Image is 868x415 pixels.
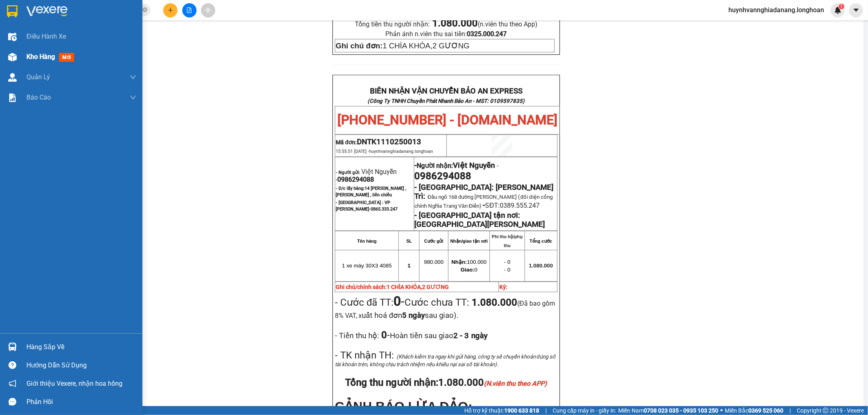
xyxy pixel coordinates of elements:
span: 1 CHÌA KHÓA,2 GƯƠNG [336,41,470,50]
span: question-circle [9,361,16,369]
strong: 0 [394,293,401,309]
span: Cung cấp máy in - giấy in: [553,406,616,415]
img: warehouse-icon [8,343,17,351]
img: solution-icon [8,93,17,102]
strong: 5 ngày [402,311,425,320]
strong: 1900 633 818 [504,407,539,414]
span: - [379,329,488,341]
strong: - D/c lấy hàng: [336,186,406,198]
span: 1 [840,4,843,9]
span: Miền Bắc [725,406,783,415]
strong: - [415,161,495,170]
span: close-circle [142,7,147,14]
span: 0986294088 [415,170,472,182]
strong: Ký: [499,284,507,290]
img: warehouse-icon [8,73,17,82]
span: Hoàn tiền sau giao [390,331,488,340]
span: CẢNH BÁO LỪA ĐẢO: [335,399,472,414]
span: close-circle [142,7,147,12]
span: 1 xe máy 30X3 4085 [342,263,391,269]
strong: [GEOGRAPHIC_DATA][PERSON_NAME] [415,220,545,229]
span: (Khách kiểm tra ngay khi gửi hàng, công ty sẽ chuyển khoản đúng số tài khoản trên, không chịu trá... [335,354,555,367]
strong: Cước gửi [424,239,443,243]
button: aim [201,3,215,17]
span: Cước chưa TT: [335,297,555,320]
strong: Phí thu hộ/phụ thu [492,234,523,248]
span: Tổng tiền thu người nhận: [355,20,538,28]
span: 0986294088 [337,176,374,183]
span: 980.000 [424,259,444,265]
span: aim [205,7,211,13]
img: icon-new-feature [834,7,842,14]
span: - [495,162,499,169]
span: uất hoá đơn sau giao). [362,311,459,320]
span: (n.viên thu theo App) [432,20,538,28]
span: 0 [461,267,477,273]
span: Điều hành xe [26,31,66,41]
span: 1.080.000 [438,377,547,388]
span: - TK nhận TH: [335,350,394,361]
span: down [130,74,136,80]
strong: Nhận: [451,259,467,265]
strong: Tên hàng [357,239,376,243]
span: Giới thiệu Vexere, nhận hoa hồng [26,378,122,389]
span: 1 CHÌA KHÓA,2 GƯƠNG [387,284,449,290]
span: copyright [823,408,829,413]
sup: 1 [839,4,844,9]
strong: Tổng cước [530,239,552,243]
strong: Giao: [461,267,474,273]
span: file-add [186,7,192,13]
div: Hàng sắp về [26,341,136,353]
span: notification [9,380,16,387]
span: SĐT: [485,202,500,209]
img: warehouse-icon [8,53,17,61]
strong: 1.080.000 [432,17,478,29]
span: - 0 [504,259,511,265]
span: Tổng thu người nhận: [345,377,547,388]
em: (N.viên thu theo APP) [484,380,547,387]
span: caret-down [853,7,860,14]
span: - Tiền thu hộ: [335,331,379,340]
span: Quản Lý [26,72,50,82]
strong: 0325.000.247 [467,30,507,38]
span: Kho hàng [26,53,55,61]
span: 0389.555.247 [500,202,540,209]
span: Hỗ trợ kỹ thuật: [464,406,539,415]
span: - [483,201,485,210]
div: Hướng dẫn sử dụng [26,359,136,372]
button: plus [163,3,177,17]
strong: (Công Ty TNHH Chuyển Phát Nhanh Bảo An - MST: 0109597835) [367,98,525,104]
span: 14 [PERSON_NAME] , [PERSON_NAME] , liên chiểu [336,186,406,198]
span: 100.000 [451,259,487,265]
span: Phản ánh n.viên thu sai tiền: [385,30,507,38]
strong: Ghi chú/chính sách: [336,284,449,290]
span: message [9,398,16,406]
img: logo-vxr [7,5,17,17]
span: huynhvannghiadanang.longhoan [369,149,433,154]
span: (Đã bao gồm 8% VAT, x [335,300,555,319]
strong: 0 [379,329,387,341]
span: 1 [408,263,411,269]
img: warehouse-icon [8,33,17,41]
span: - 0 [504,267,511,273]
span: [PHONE_NUMBER] - [DOMAIN_NAME] [337,112,558,128]
span: Việt Nguyễn - [336,168,397,183]
span: Người nhận: [417,162,495,169]
span: - [394,293,404,309]
span: | [545,406,547,415]
span: | [789,406,791,415]
strong: Ghi chú đơn: [336,41,383,50]
div: Phản hồi [26,396,136,408]
span: Miền Nam [618,406,718,415]
span: 0865.333.247 [371,206,398,212]
span: mới [59,53,74,62]
span: ngày [471,331,488,340]
strong: - Người gửi: [336,170,360,175]
strong: Nhận/giao tận nơi [450,239,488,243]
span: DNTK1110250013 [357,137,421,146]
button: caret-down [849,3,863,17]
strong: 2 - 3 [453,331,488,340]
strong: - [GEOGRAPHIC_DATA] tận nơi: [415,211,520,220]
span: Mã đơn: [336,139,422,146]
span: 1.080.000 [529,263,553,269]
